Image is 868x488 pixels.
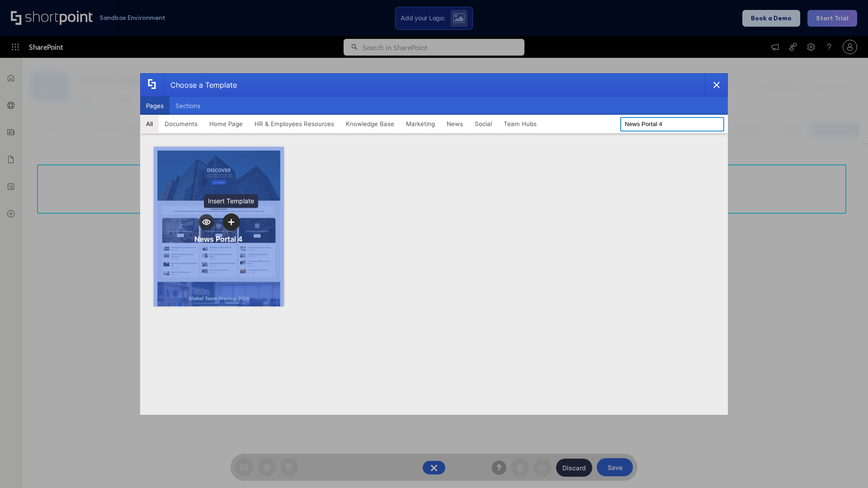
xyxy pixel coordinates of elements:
iframe: Chat Widget [823,445,868,488]
button: HR & Employees Resources [249,115,340,133]
div: template selector [140,73,728,415]
div: Choose a Template [163,74,237,96]
div: News Portal 4 [194,235,243,244]
button: News [441,115,469,133]
button: Pages [140,97,170,115]
button: All [140,115,159,133]
button: Social [469,115,498,133]
button: Home Page [203,115,249,133]
input: Search [620,117,724,131]
button: Team Hubs [498,115,542,133]
button: Knowledge Base [340,115,400,133]
button: Marketing [400,115,441,133]
button: Sections [170,97,206,115]
button: Documents [159,115,203,133]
